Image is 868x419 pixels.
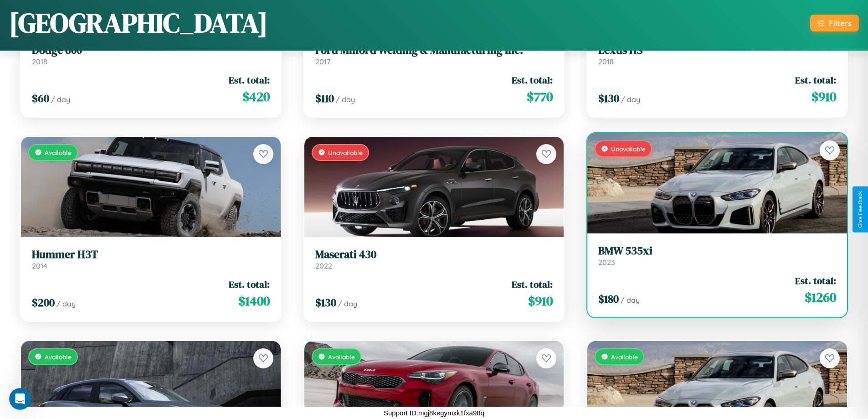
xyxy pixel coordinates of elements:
[32,44,270,66] a: Dodge 6002018
[45,149,72,156] span: Available
[621,95,640,104] span: / day
[805,288,836,306] span: $ 1260
[32,44,270,57] h3: Dodge 600
[611,353,638,361] span: Available
[598,258,615,267] span: 2023
[315,44,553,57] h3: Ford Milford Welding & Manufacturing Inc.
[328,353,355,361] span: Available
[598,244,836,258] h3: BMW 535xi
[528,292,553,310] span: $ 910
[32,248,270,261] h3: Hummer H3T
[810,15,859,31] button: Filters
[32,91,49,106] span: $ 60
[315,57,330,66] span: 2017
[315,248,553,270] a: Maserati 4302022
[32,261,47,270] span: 2014
[336,95,355,104] span: / day
[32,57,47,66] span: 2018
[229,73,270,87] span: Est. total:
[598,44,836,57] h3: Lexus HS
[621,295,640,305] span: / day
[598,44,836,66] a: Lexus HS2018
[598,291,619,306] span: $ 180
[598,91,619,106] span: $ 130
[338,299,357,308] span: / day
[795,274,836,287] span: Est. total:
[238,292,270,310] span: $ 1400
[9,388,31,410] iframe: Intercom live chat
[242,88,270,106] span: $ 420
[598,244,836,267] a: BMW 535xi2023
[829,18,852,28] div: Filters
[527,88,553,106] span: $ 770
[857,191,863,228] div: Give Feedback
[384,407,484,419] p: Support ID: mgj8kegymxk1fxa98q
[611,145,646,153] span: Unavailable
[812,88,836,106] span: $ 910
[315,261,332,270] span: 2022
[32,295,55,310] span: $ 200
[328,149,363,156] span: Unavailable
[512,73,553,87] span: Est. total:
[315,248,553,261] h3: Maserati 430
[512,278,553,291] span: Est. total:
[229,278,270,291] span: Est. total:
[51,95,70,104] span: / day
[315,295,336,310] span: $ 130
[45,353,72,361] span: Available
[598,57,614,66] span: 2018
[9,4,268,41] h1: [GEOGRAPHIC_DATA]
[795,73,836,87] span: Est. total:
[56,299,76,308] span: / day
[32,248,270,270] a: Hummer H3T2014
[315,44,553,66] a: Ford Milford Welding & Manufacturing Inc.2017
[315,91,334,106] span: $ 110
